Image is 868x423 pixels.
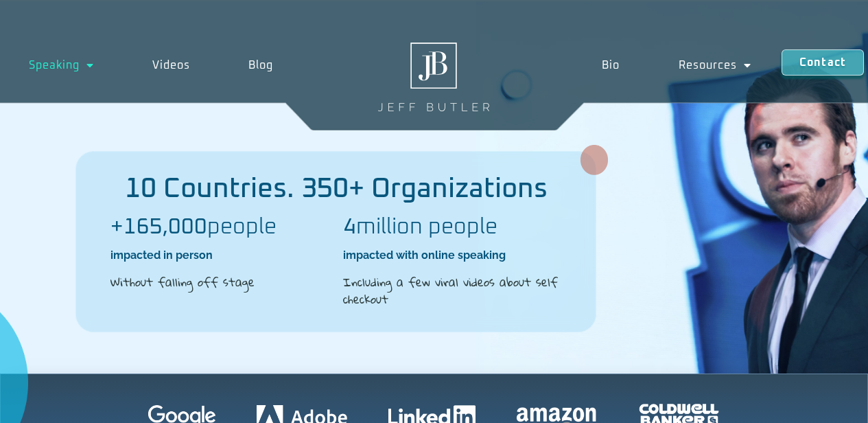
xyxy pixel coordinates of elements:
b: 4 [343,216,356,238]
h2: impacted in person [110,248,329,263]
h2: million people [343,216,562,238]
a: Contact [782,49,864,76]
h2: people [110,216,329,238]
h2: Without falling off stage [110,273,329,291]
a: Resources [649,49,782,81]
h2: Including a few viral videos about self checkout [343,273,562,308]
b: +165,000 [110,216,207,238]
h2: impacted with online speaking [343,248,562,263]
span: Contact [799,57,846,68]
h2: 10 Countries. 350+ Organizations [76,175,596,203]
nav: Menu [572,49,782,81]
a: Videos [124,49,220,81]
a: Bio [572,49,650,81]
a: Blog [220,49,303,81]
